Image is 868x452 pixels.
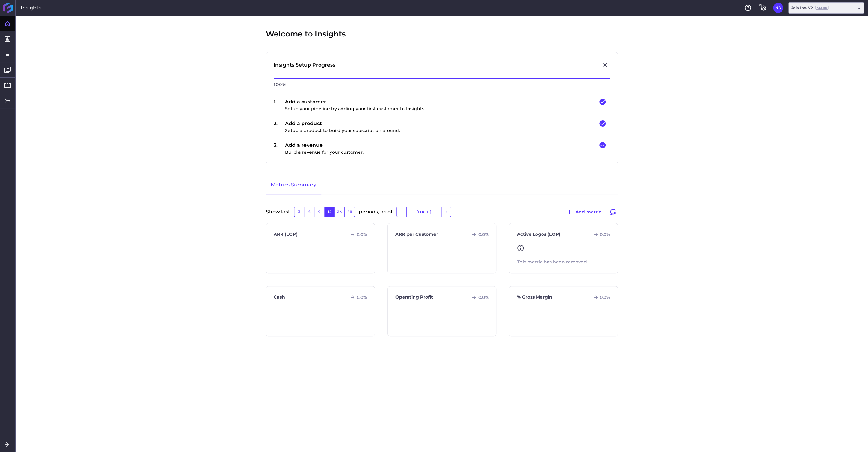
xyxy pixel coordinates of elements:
[324,207,334,217] button: 12
[285,127,400,134] p: Setup a product to build your subscription around.
[517,231,560,238] a: Active Logos (EOP)
[274,120,285,134] div: 2 .
[274,141,285,156] div: 3 .
[396,207,406,217] button: -
[266,28,346,40] span: Welcome to Insights
[285,106,425,112] p: Setup your pipeline by adding your first customer to Insights.
[441,207,451,217] button: +
[274,61,335,69] div: Insights Setup Progress
[517,294,552,300] a: % Gross Margin
[590,295,610,300] div: 0.0 %
[314,207,324,217] button: 9
[347,295,367,300] div: 0.0 %
[285,98,425,112] div: Add a customer
[334,207,344,217] button: 24
[469,232,488,237] div: 0.0 %
[274,231,298,238] a: ARR (EOP)
[395,231,438,238] a: ARR per Customer
[815,6,828,10] ins: Admin
[469,295,488,300] div: 0.0 %
[285,141,364,156] div: Add a revenue
[285,120,400,134] div: Add a product
[563,207,604,217] button: Add metric
[743,3,753,13] button: Help
[600,60,610,70] button: Close
[274,294,285,300] a: Cash
[407,207,441,217] input: Select Date
[294,207,304,217] button: 3
[285,149,364,156] p: Build a revenue for your customer.
[266,176,321,194] a: Metrics Summary
[791,5,828,11] div: Join Inc. V2
[590,232,610,237] div: 0.0 %
[788,2,864,14] div: Dropdown select
[758,3,768,13] button: General Settings
[347,232,367,237] div: 0.0 %
[395,294,433,300] a: Operating Profit
[274,79,610,91] div: 100 %
[274,98,285,112] div: 1 .
[344,207,355,217] button: 48
[304,207,314,217] button: 6
[773,3,783,13] button: User Menu
[517,259,610,265] div: This metric has been removed
[266,207,618,223] div: Show last periods, as of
